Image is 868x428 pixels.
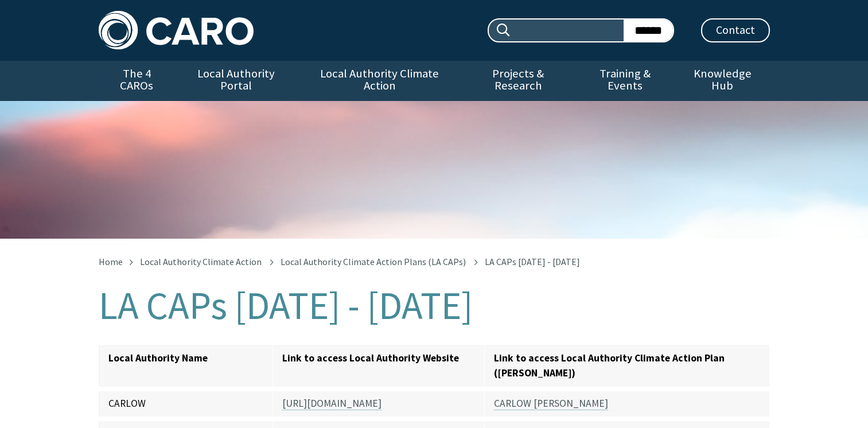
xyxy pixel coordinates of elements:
[494,352,725,379] strong: Link to access Local Authority Climate Action Plan ([PERSON_NAME])
[99,11,254,49] img: Caro logo
[575,61,675,101] a: Training & Events
[282,352,459,364] strong: Link to access Local Authority Website
[99,285,770,327] h1: LA CAPs [DATE] - [DATE]
[461,61,575,101] a: Projects & Research
[298,61,461,101] a: Local Authority Climate Action
[99,61,175,101] a: The 4 CAROs
[140,256,262,267] a: Local Authority Climate Action
[108,352,208,364] strong: Local Authority Name
[494,397,608,410] a: CARLOW [PERSON_NAME]
[282,397,382,410] a: [URL][DOMAIN_NAME]
[175,61,298,101] a: Local Authority Portal
[99,256,123,267] a: Home
[485,256,580,267] span: LA CAPs [DATE] - [DATE]
[99,389,273,419] td: CARLOW
[701,18,770,42] a: Contact
[281,256,466,267] a: Local Authority Climate Action Plans (LA CAPs)
[675,61,769,101] a: Knowledge Hub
